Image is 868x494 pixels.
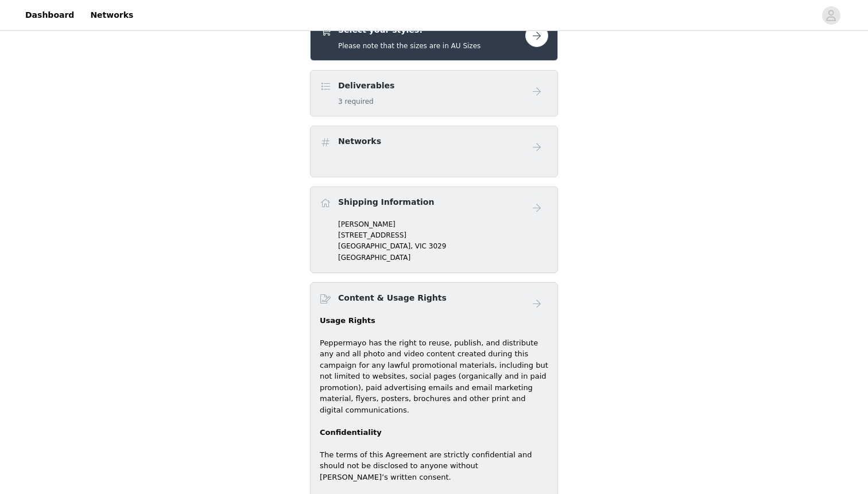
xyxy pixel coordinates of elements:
a: Networks [83,2,140,28]
div: avatar [826,6,836,25]
div: Select your styles! [310,14,558,61]
p: [GEOGRAPHIC_DATA] [338,252,548,263]
h4: Deliverables [338,80,394,92]
h5: Please note that the sizes are in AU Sizes [338,41,480,51]
div: Deliverables [310,70,558,116]
span: [GEOGRAPHIC_DATA], [338,242,413,250]
div: Shipping Information [310,186,558,273]
span: VIC [415,242,427,250]
strong: Usage Rights [320,316,375,325]
strong: Confidentiality [320,428,382,437]
p: [PERSON_NAME] [338,219,548,230]
div: Networks [310,126,558,177]
p: [STREET_ADDRESS] [338,230,548,240]
a: Dashboard [18,2,81,28]
h4: Shipping Information [338,196,434,208]
p: Peppermayo has the right to reuse, publish, and distribute any and all photo and video content cr... [320,315,548,483]
span: 3029 [429,242,447,250]
h5: 3 required [338,96,394,107]
h4: Content & Usage Rights [338,292,447,304]
h4: Networks [338,135,381,147]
